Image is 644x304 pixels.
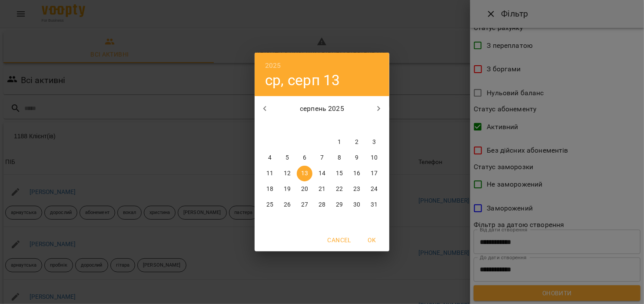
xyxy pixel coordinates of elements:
[332,150,347,166] button: 8
[332,181,347,197] button: 22
[284,185,291,194] p: 19
[349,197,365,213] button: 30
[314,166,330,181] button: 14
[338,154,341,162] p: 8
[349,181,365,197] button: 23
[279,150,295,166] button: 5
[279,197,295,213] button: 26
[371,185,378,194] p: 24
[336,200,343,209] p: 29
[371,154,378,162] p: 10
[314,150,330,166] button: 7
[303,154,306,162] p: 6
[349,166,365,181] button: 16
[371,200,378,209] p: 31
[297,166,312,181] button: 13
[262,121,278,130] span: пн
[371,169,378,178] p: 17
[268,154,272,162] p: 4
[284,200,291,209] p: 26
[297,150,312,166] button: 6
[262,181,278,197] button: 18
[336,185,343,194] p: 22
[366,121,382,130] span: нд
[366,134,382,150] button: 3
[265,71,340,89] button: ср, серп 13
[266,169,273,178] p: 11
[276,104,369,114] p: серпень 2025
[332,197,347,213] button: 29
[314,121,330,130] span: чт
[266,185,273,194] p: 18
[279,166,295,181] button: 12
[301,169,308,178] p: 13
[279,181,295,197] button: 19
[297,197,312,213] button: 27
[262,150,278,166] button: 4
[366,166,382,181] button: 17
[332,134,347,150] button: 1
[338,138,341,147] p: 1
[353,169,360,178] p: 16
[353,185,360,194] p: 23
[366,181,382,197] button: 24
[332,121,347,130] span: пт
[265,60,281,72] button: 2025
[366,150,382,166] button: 10
[319,200,325,209] p: 28
[372,138,376,147] p: 3
[297,181,312,197] button: 20
[366,197,382,213] button: 31
[262,197,278,213] button: 25
[355,154,359,162] p: 9
[314,181,330,197] button: 21
[362,235,382,245] span: OK
[301,185,308,194] p: 20
[301,200,308,209] p: 27
[336,169,343,178] p: 15
[349,150,365,166] button: 9
[353,200,360,209] p: 30
[279,121,295,130] span: вт
[328,235,351,245] span: Cancel
[358,232,386,248] button: OK
[297,121,312,130] span: ср
[332,166,347,181] button: 15
[285,154,289,162] p: 5
[266,200,273,209] p: 25
[314,197,330,213] button: 28
[349,134,365,150] button: 2
[319,185,325,194] p: 21
[262,166,278,181] button: 11
[324,232,355,248] button: Cancel
[319,169,325,178] p: 14
[355,138,359,147] p: 2
[320,154,324,162] p: 7
[349,121,365,130] span: сб
[284,169,291,178] p: 12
